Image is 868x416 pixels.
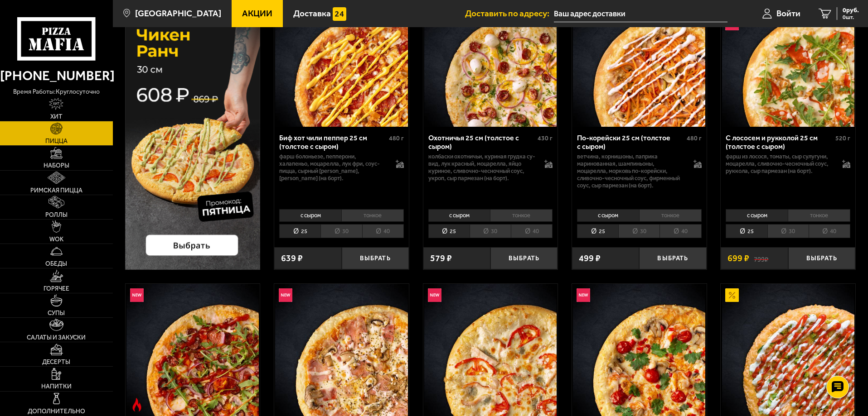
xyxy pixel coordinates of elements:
a: НовинкаМясная с грибами 25 см (толстое с сыром) [274,284,409,416]
img: Новинка [577,288,590,302]
div: С лососем и рукколой 25 см (толстое с сыром) [726,134,833,151]
input: Ваш адрес доставки [554,5,727,22]
p: фарш болоньезе, пепперони, халапеньо, моцарелла, лук фри, соус-пицца, сырный [PERSON_NAME], [PERS... [279,153,387,182]
img: Острое блюдо [130,398,144,411]
img: Новинка [428,288,441,302]
span: Войти [776,9,800,18]
span: Дополнительно [28,408,85,415]
span: 639 ₽ [281,254,303,263]
li: с сыром [279,209,341,222]
span: Напитки [41,383,72,390]
li: 40 [362,224,404,238]
span: Салаты и закуски [27,335,86,341]
li: тонкое [341,209,404,222]
a: НовинкаТом ям с креветками 25 см (толстое с сыром) [572,284,707,416]
span: 430 г [538,134,553,142]
span: Доставить по адресу: [465,9,554,18]
button: Выбрать [342,247,409,269]
img: Горыныч 25 см (толстое с сыром) [126,284,259,416]
span: Наборы [44,163,69,169]
s: 799 ₽ [754,254,768,263]
span: Доставка [293,9,331,18]
img: Мясная с грибами 25 см (толстое с сыром) [275,284,407,416]
a: НовинкаОстрое блюдоГорыныч 25 см (толстое с сыром) [126,284,260,416]
li: 40 [511,224,553,238]
img: Сырная с цыплёнком 25 см (толстое с сыром) [424,284,557,416]
img: Аль-Шам 25 см (толстое с сыром) [722,284,854,416]
button: Выбрать [639,247,706,269]
li: тонкое [490,209,553,222]
span: [GEOGRAPHIC_DATA] [135,9,221,18]
span: 0 руб. [843,7,859,14]
li: 30 [470,224,511,238]
span: Римская пицца [30,187,82,194]
img: Новинка [130,288,144,302]
p: ветчина, корнишоны, паприка маринованная, шампиньоны, моцарелла, морковь по-корейски, сливочно-че... [577,153,684,189]
li: 25 [726,224,767,238]
span: 699 ₽ [727,254,749,263]
span: 480 г [687,134,702,142]
img: Новинка [279,288,292,302]
li: 30 [618,224,659,238]
span: 520 г [835,134,850,142]
a: АкционныйАль-Шам 25 см (толстое с сыром) [721,284,855,416]
li: 30 [320,224,362,238]
button: Выбрать [788,247,855,269]
span: Супы [48,310,65,316]
li: с сыром [428,209,490,222]
span: 480 г [389,134,404,142]
span: Акции [242,9,272,18]
a: НовинкаСырная с цыплёнком 25 см (толстое с сыром) [423,284,558,416]
span: Горячее [44,286,69,292]
img: Акционный [725,288,739,302]
img: 15daf4d41897b9f0e9f617042186c801.svg [333,7,346,21]
p: фарш из лосося, томаты, сыр сулугуни, моцарелла, сливочно-чесночный соус, руккола, сыр пармезан (... [726,153,833,175]
span: Пицца [45,138,68,144]
span: 0 шт. [843,14,859,20]
p: колбаски охотничьи, куриная грудка су-вид, лук красный, моцарелла, яйцо куриное, сливочно-чесночн... [428,153,536,182]
div: Охотничья 25 см (толстое с сыром) [428,134,536,151]
span: Хит [50,114,63,120]
li: 25 [279,224,320,238]
li: 25 [428,224,470,238]
img: Том ям с креветками 25 см (толстое с сыром) [573,284,705,416]
li: с сыром [577,209,639,222]
span: Десерты [42,359,70,365]
li: тонкое [639,209,702,222]
span: 579 ₽ [430,254,452,263]
span: WOK [49,236,63,243]
div: Биф хот чили пеппер 25 см (толстое с сыром) [279,134,387,151]
li: 40 [809,224,850,238]
span: Роллы [45,212,68,218]
li: с сыром [726,209,788,222]
button: Выбрать [490,247,558,269]
span: Обеды [45,261,67,267]
li: 30 [767,224,809,238]
span: Санкт-Петербург, проспект Ветеранов, 28, подъезд 2 [554,5,727,22]
div: По-корейски 25 см (толстое с сыром) [577,134,684,151]
li: 40 [659,224,701,238]
li: 25 [577,224,618,238]
span: 499 ₽ [579,254,601,263]
li: тонкое [788,209,850,222]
